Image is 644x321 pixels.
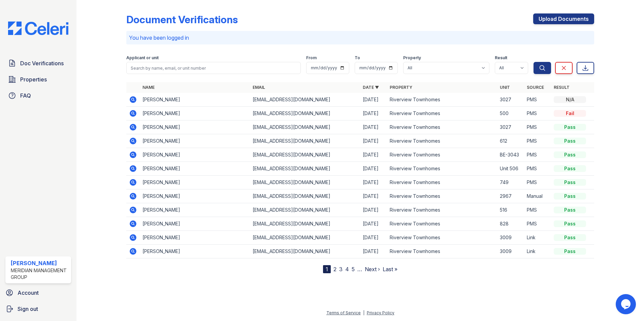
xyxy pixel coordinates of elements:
a: Doc Verifications [5,57,71,70]
td: [DATE] [360,162,387,176]
a: 5 [352,266,355,273]
td: Riverview Townhomes [387,93,497,107]
td: [DATE] [360,107,387,120]
td: [EMAIL_ADDRESS][DOMAIN_NAME] [250,245,360,258]
td: 2967 [497,189,524,203]
td: Riverview Townhomes [387,162,497,176]
td: [DATE] [360,93,387,107]
p: You have been logged in [129,34,591,42]
td: [DATE] [360,203,387,217]
td: PMS [524,134,551,148]
td: [EMAIL_ADDRESS][DOMAIN_NAME] [250,217,360,231]
td: PMS [524,148,551,162]
div: Pass [554,165,586,172]
a: Next › [365,266,380,273]
a: Email [253,85,265,90]
td: [EMAIL_ADDRESS][DOMAIN_NAME] [250,148,360,162]
div: 1 [323,265,331,273]
td: PMS [524,176,551,189]
label: Result [495,55,507,61]
a: FAQ [5,89,71,102]
td: 828 [497,217,524,231]
div: Pass [554,179,586,186]
a: Terms of Service [326,310,361,315]
div: Pass [554,124,586,131]
td: 3009 [497,245,524,258]
td: Riverview Townhomes [387,217,497,231]
td: 3009 [497,231,524,245]
span: Properties [20,75,47,83]
div: Fail [554,110,586,117]
td: [PERSON_NAME] [140,162,250,176]
td: [EMAIL_ADDRESS][DOMAIN_NAME] [250,93,360,107]
a: Account [3,286,74,299]
td: [EMAIL_ADDRESS][DOMAIN_NAME] [250,189,360,203]
div: Pass [554,220,586,227]
td: [DATE] [360,176,387,189]
td: PMS [524,107,551,120]
td: [PERSON_NAME] [140,148,250,162]
td: [DATE] [360,120,387,134]
td: [EMAIL_ADDRESS][DOMAIN_NAME] [250,176,360,189]
a: Sign out [3,302,74,316]
td: Riverview Townhomes [387,107,497,120]
label: To [355,55,360,61]
td: [EMAIL_ADDRESS][DOMAIN_NAME] [250,107,360,120]
td: 3027 [497,120,524,134]
td: 500 [497,107,524,120]
td: [PERSON_NAME] [140,231,250,245]
td: [EMAIL_ADDRESS][DOMAIN_NAME] [250,120,360,134]
td: [EMAIL_ADDRESS][DOMAIN_NAME] [250,203,360,217]
a: Properties [5,73,71,86]
span: Sign out [18,305,38,313]
td: Riverview Townhomes [387,231,497,245]
td: 749 [497,176,524,189]
td: Riverview Townhomes [387,203,497,217]
td: PMS [524,217,551,231]
div: | [363,310,364,315]
td: [PERSON_NAME] [140,203,250,217]
td: [PERSON_NAME] [140,189,250,203]
td: Unit 506 [497,162,524,176]
td: [EMAIL_ADDRESS][DOMAIN_NAME] [250,231,360,245]
td: Riverview Townhomes [387,134,497,148]
a: Date ▼ [363,85,379,90]
td: 516 [497,203,524,217]
div: [PERSON_NAME] [11,259,68,267]
a: Property [390,85,412,90]
td: [PERSON_NAME] [140,120,250,134]
a: Last » [383,266,397,273]
td: Link [524,231,551,245]
a: 2 [333,266,336,273]
td: [DATE] [360,217,387,231]
a: Name [142,85,155,90]
td: Manual [524,189,551,203]
td: [DATE] [360,231,387,245]
td: [DATE] [360,134,387,148]
td: [PERSON_NAME] [140,245,250,258]
span: Account [18,289,39,297]
div: Pass [554,248,586,255]
div: Pass [554,234,586,241]
td: Riverview Townhomes [387,120,497,134]
td: [PERSON_NAME] [140,134,250,148]
div: Pass [554,207,586,213]
img: CE_Logo_Blue-a8612792a0a2168367f1c8372b55b34899dd931a85d93a1a3d3e32e68fde9ad4.png [3,22,74,35]
a: Source [527,85,544,90]
a: 3 [339,266,343,273]
a: Unit [500,85,510,90]
td: [DATE] [360,189,387,203]
span: … [357,265,362,273]
td: Riverview Townhomes [387,245,497,258]
td: PMS [524,120,551,134]
td: Riverview Townhomes [387,189,497,203]
td: [PERSON_NAME] [140,217,250,231]
td: Riverview Townhomes [387,176,497,189]
td: [DATE] [360,148,387,162]
iframe: chat widget [616,294,637,314]
td: BE-3043 [497,148,524,162]
td: Riverview Townhomes [387,148,497,162]
a: Privacy Policy [367,310,394,315]
td: [DATE] [360,245,387,258]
